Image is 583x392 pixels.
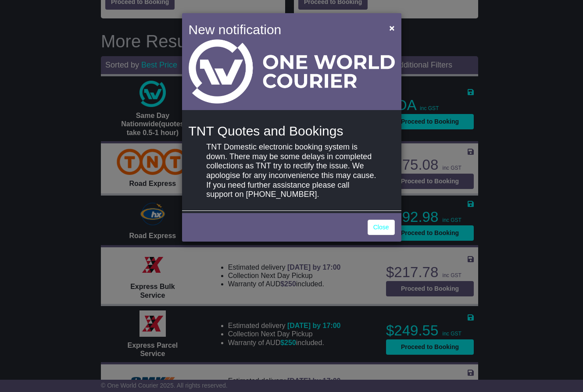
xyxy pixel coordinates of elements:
[385,19,399,37] button: Close
[189,20,377,39] h4: New notification
[368,220,395,235] a: Close
[389,23,394,33] span: ×
[189,124,395,138] h4: TNT Quotes and Bookings
[206,143,376,200] p: TNT Domestic electronic booking system is down. There may be some delays in completed collections...
[189,39,395,103] img: Light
